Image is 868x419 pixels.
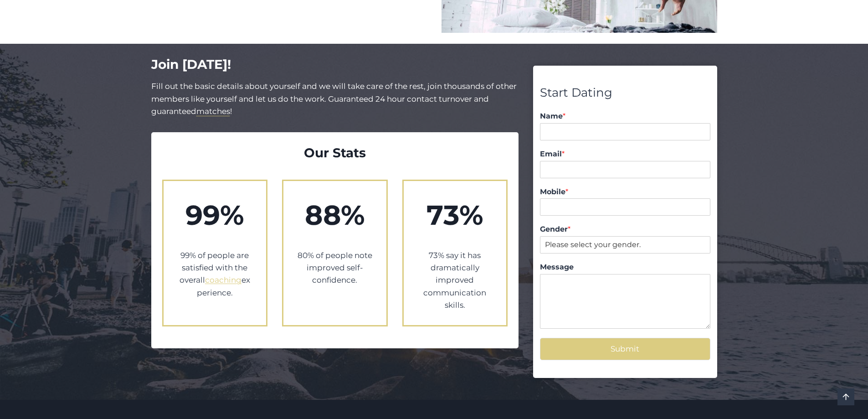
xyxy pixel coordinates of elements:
h1: 99% [177,195,253,236]
label: Message [540,263,710,272]
a: coaching [205,275,241,285]
label: Gender [540,225,710,234]
a: matches [196,107,230,116]
p: 73% say it has dramatically improved communication skills. [417,249,493,311]
h2: 73% [417,195,493,236]
a: Scroll to top [837,388,854,405]
button: Submit [540,338,710,360]
label: Mobile [540,187,710,197]
label: Email [540,150,710,159]
h2: Join [DATE]! [151,55,519,74]
div: Start Dating [540,83,710,103]
p: 80% of people note improved self-confidence. [297,249,373,287]
h2: Our Stats [162,143,508,162]
h2: 88% [297,195,373,236]
p: Fill out the basic details about yourself and we will take care of the rest, join thousands of ot... [151,80,519,118]
input: Mobile [540,198,710,216]
label: Name [540,112,710,121]
p: 99% of people are satisfied with the overall experience. [177,249,253,299]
